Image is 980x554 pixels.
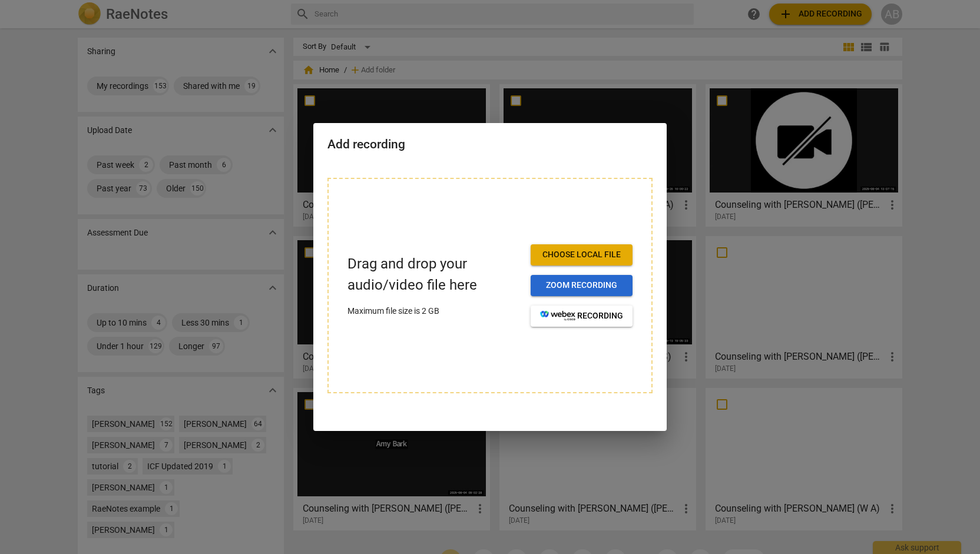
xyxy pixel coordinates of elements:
[347,305,521,317] p: Maximum file size is 2 GB
[531,275,633,296] button: Zoom recording
[531,306,633,327] button: recording
[531,244,633,266] button: Choose local file
[540,249,623,261] span: Choose local file
[347,254,521,295] p: Drag and drop your audio/video file here
[540,310,623,322] span: recording
[540,280,623,291] span: Zoom recording
[327,137,653,152] h2: Add recording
